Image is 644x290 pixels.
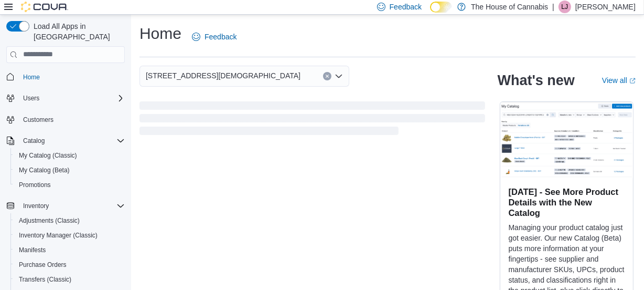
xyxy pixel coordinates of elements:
button: Inventory [19,200,53,212]
a: Transfers (Classic) [15,273,76,286]
span: Home [19,70,125,84]
button: Open list of options [335,72,343,80]
h2: What's new [498,72,575,89]
p: | [552,1,554,13]
button: Catalog [2,133,129,148]
img: Cova [21,2,68,12]
a: Manifests [15,244,50,256]
button: Inventory Manager (Classic) [10,228,129,243]
span: My Catalog (Classic) [15,149,125,162]
a: Promotions [15,179,55,191]
span: Inventory [19,200,125,212]
span: Feedback [390,2,422,12]
a: Purchase Orders [15,258,71,271]
h1: Home [139,23,181,44]
span: Loading [139,103,485,137]
button: Manifests [10,243,129,257]
span: Transfers (Classic) [19,275,71,284]
a: Home [19,71,44,84]
svg: External link [629,78,636,84]
button: Users [2,91,129,106]
button: Home [2,69,129,85]
span: Manifests [19,246,46,254]
span: LJ [562,1,568,13]
button: Adjustments (Classic) [10,213,129,228]
a: My Catalog (Classic) [15,149,81,162]
a: View allExternal link [602,76,636,85]
button: My Catalog (Classic) [10,148,129,163]
span: Manifests [15,244,125,256]
span: Catalog [19,134,125,147]
span: My Catalog (Classic) [19,151,77,160]
span: Feedback [205,32,237,42]
span: Promotions [19,181,51,189]
a: Inventory Manager (Classic) [15,229,102,242]
button: Clear input [323,72,331,80]
h3: [DATE] - See More Product Details with the New Catalog [509,187,625,218]
button: Transfers (Classic) [10,272,129,287]
button: Inventory [2,199,129,213]
span: Transfers (Classic) [15,273,125,286]
span: Inventory [23,202,49,210]
p: [PERSON_NAME] [575,1,636,13]
span: Adjustments (Classic) [15,214,125,227]
p: The House of Cannabis [471,1,548,13]
span: Load All Apps in [GEOGRAPHIC_DATA] [29,21,125,42]
a: My Catalog (Beta) [15,164,74,177]
button: Customers [2,112,129,127]
button: My Catalog (Beta) [10,163,129,178]
span: Promotions [15,179,125,191]
button: Catalog [19,134,49,147]
span: Customers [19,113,125,126]
span: Purchase Orders [19,261,67,269]
span: Users [23,94,39,102]
span: Inventory Manager (Classic) [19,231,98,240]
span: [STREET_ADDRESS][DEMOGRAPHIC_DATA] [146,69,300,82]
span: My Catalog (Beta) [15,164,125,177]
span: Purchase Orders [15,258,125,271]
span: Inventory Manager (Classic) [15,229,125,242]
button: Users [19,92,44,105]
a: Feedback [188,26,241,47]
a: Customers [19,113,58,126]
span: Catalog [23,137,45,145]
a: Adjustments (Classic) [15,214,84,227]
input: Dark Mode [430,2,452,13]
div: Liam Jefferson [559,1,571,13]
span: Customers [23,116,53,124]
span: Adjustments (Classic) [19,216,80,225]
span: Home [23,73,40,81]
span: Users [19,92,125,105]
span: My Catalog (Beta) [19,166,70,174]
button: Promotions [10,178,129,192]
button: Purchase Orders [10,257,129,272]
